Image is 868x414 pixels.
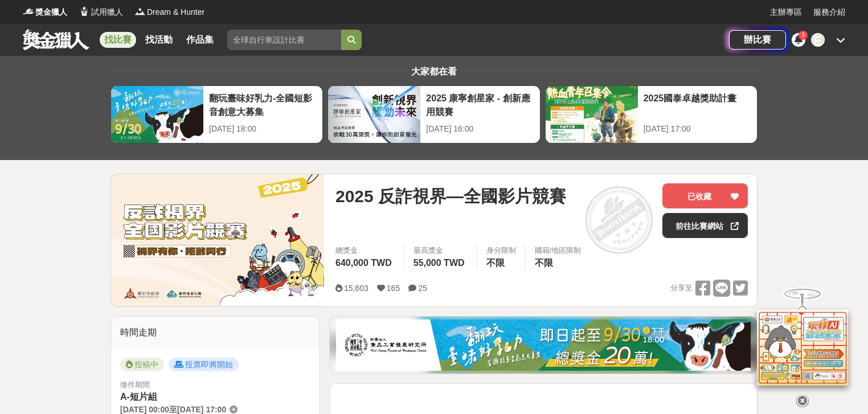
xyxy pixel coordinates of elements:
a: 找活動 [141,32,177,48]
div: 2025 康寧創星家 - 創新應用競賽 [426,92,534,117]
span: 2025 反詐視界—全國影片競賽 [335,183,566,209]
span: Dream & Hunter [147,6,204,18]
a: 辦比賽 [729,30,786,50]
a: 服務介紹 [813,6,845,18]
span: 總獎金 [335,245,395,256]
a: 翻玩臺味好乳力-全國短影音創意大募集[DATE] 18:00 [110,85,323,144]
span: 55,000 TWD [413,258,465,268]
span: 最高獎金 [413,245,468,256]
span: 不限 [535,258,553,268]
span: A-短片組 [120,392,157,401]
a: 2025 康寧創星家 - 創新應用競賽[DATE] 16:00 [327,85,540,144]
span: 投票即將開始 [169,358,239,371]
span: [DATE] 17:00 [177,405,226,414]
div: [DATE] 18:00 [209,123,317,135]
a: 2025國泰卓越獎助計畫[DATE] 17:00 [545,85,758,144]
a: Logo獎金獵人 [23,6,67,18]
span: 獎金獵人 [35,6,67,18]
img: d2146d9a-e6f6-4337-9592-8cefde37ba6b.png [757,310,848,386]
a: 找比賽 [100,32,136,48]
div: 身分限制 [486,245,516,256]
span: 大家都在看 [408,67,460,76]
div: [DATE] 16:00 [426,123,534,135]
span: 至 [169,405,177,414]
span: 分享至 [670,280,693,297]
span: 165 [387,284,400,293]
span: 投稿中 [120,358,164,371]
a: Logo試用獵人 [79,6,123,18]
span: 徵件期間 [120,380,150,389]
span: 640,000 TWD [335,258,392,268]
button: 已收藏 [662,183,748,208]
span: 試用獵人 [91,6,123,18]
img: Logo [134,6,146,17]
img: Logo [79,6,90,17]
div: 時間走期 [111,317,320,349]
a: 主辦專區 [770,6,802,18]
input: 全球自行車設計比賽 [227,30,341,50]
span: 25 [418,284,427,293]
span: 3 [801,32,805,38]
a: 作品集 [182,32,218,48]
div: E [811,33,825,47]
img: Cover Image [111,174,324,306]
div: [DATE] 17:00 [644,123,751,135]
img: 1c81a89c-c1b3-4fd6-9c6e-7d29d79abef5.jpg [336,319,751,371]
a: 前往比賽網站 [662,213,748,238]
a: LogoDream & Hunter [134,6,204,18]
div: 翻玩臺味好乳力-全國短影音創意大募集 [209,92,317,117]
span: [DATE] 00:00 [120,405,169,414]
div: 2025國泰卓越獎助計畫 [644,92,751,117]
img: Logo [23,6,34,17]
span: 15,603 [344,284,369,293]
div: 國籍/地區限制 [535,245,582,256]
span: 不限 [486,258,505,268]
